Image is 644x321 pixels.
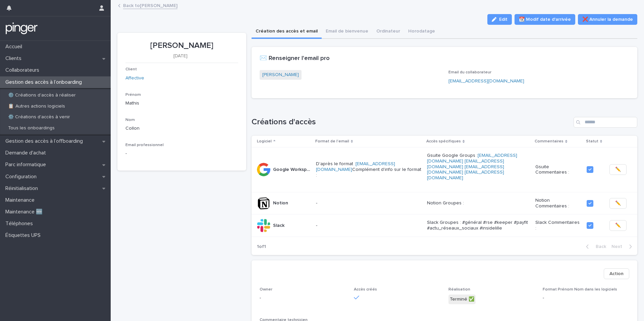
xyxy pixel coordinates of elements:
p: Accueil [3,44,28,50]
p: Clients [3,55,27,62]
button: Back [581,244,609,250]
span: Réalisation [448,287,470,292]
span: Owner [260,287,272,292]
p: Logiciel [257,138,272,145]
p: Slack Groupes : #général #rse #keeper #payfit #actu_réseaux_sociaux #insidelille [427,220,530,231]
p: Étiquettes UPS [3,232,46,239]
p: - [316,223,422,229]
span: Accès créés [354,287,377,292]
button: Action [604,268,629,279]
span: Email professionnel [125,143,164,147]
p: 1 of 1 [252,239,271,255]
tr: Google WorkspaceGoogle Workspace D'après le format :[EMAIL_ADDRESS][DOMAIN_NAME]Complément d'info... [252,147,638,192]
a: [EMAIL_ADDRESS][DOMAIN_NAME] [427,159,504,169]
span: 📆 Modif date d'arrivée [519,16,571,23]
p: Tous les onboardings [3,125,60,131]
span: Action [609,270,624,277]
span: Next [611,244,626,249]
span: Prénom [125,93,141,97]
tr: NotionNotion -Notion Groupes :Notion Commentaires :✏️ [252,192,638,214]
p: Gsuite Google Groups : [427,153,530,187]
h1: Créations d'accès [252,117,571,127]
button: Next [609,244,637,250]
p: ⚙️ Créations d'accès à réaliser [3,92,81,98]
tr: SlackSlack -Slack Groupes : #général #rse #keeper #payfit #actu_réseaux_sociaux #insidelilleSlack... [252,214,638,237]
a: [EMAIL_ADDRESS][DOMAIN_NAME] [427,165,504,175]
a: Back to[PERSON_NAME] [123,1,177,9]
p: Google Workspace [273,166,312,173]
p: Collaborateurs [3,67,45,73]
span: ✏️ [615,200,621,207]
p: - [125,150,127,157]
button: ✏️ [609,220,627,231]
p: Configuration [3,174,42,180]
span: Edit [499,17,507,22]
p: [DATE] [125,53,235,59]
img: mTgBEunGTSyRkCgitkcU [5,22,38,35]
p: 📋 Autres actions logiciels [3,104,70,109]
p: [PERSON_NAME] [125,41,238,51]
div: Terminé ✅ [448,295,476,304]
span: ❌ Annuler la demande [582,16,633,23]
p: Parc informatique [3,162,51,168]
p: Notion [273,199,289,206]
span: Back [592,244,606,249]
a: [EMAIL_ADDRESS][DOMAIN_NAME] [316,162,395,172]
p: D'après le format : Complément d'info sur le format : [316,161,422,178]
button: Email de bienvenue [322,25,372,39]
p: Notion Groupes : [427,200,530,206]
p: - [543,295,629,302]
p: Gsuite Commentaires : [535,164,581,176]
a: [EMAIL_ADDRESS][DOMAIN_NAME] [427,170,504,180]
p: Accès spécifiques [426,138,461,145]
p: Statut [586,138,598,145]
p: ⚙️ Créations d'accès à venir [3,114,75,120]
button: ❌ Annuler la demande [578,14,637,25]
p: Slack Commentaires : [535,220,581,231]
button: Création des accès et email [252,25,322,39]
p: Gestion des accès à l’offboarding [3,138,88,144]
span: ✏️ [615,166,621,173]
span: Email du collaborateur [448,70,491,74]
button: Ordinateur [372,25,404,39]
p: Collon [125,125,238,132]
a: Affective [125,75,144,82]
p: Réinitialisation [3,185,43,192]
span: Client [125,67,137,71]
div: - [260,295,346,302]
a: [EMAIL_ADDRESS][DOMAIN_NAME] [427,153,517,164]
h2: ✉️ Renseigner l'email pro [260,55,330,62]
p: Demande d'achat [3,150,51,156]
button: 📆 Modif date d'arrivée [515,14,575,25]
span: Nom [125,118,135,122]
p: Notion Commentaires : [535,198,581,209]
p: Maintenance 🆕 [3,209,48,215]
span: ✏️ [615,222,621,229]
p: Format de l'email [315,138,349,145]
p: Maintenance [3,197,40,203]
span: Format Prénom Nom dans les logiciels [543,287,617,292]
p: Mathis [125,100,238,107]
p: - [316,200,422,206]
button: ✏️ [609,164,627,175]
button: Edit [487,14,512,25]
p: Gestion des accès à l’onboarding [3,79,87,85]
button: Horodatage [404,25,439,39]
a: [PERSON_NAME] [262,71,299,78]
a: [EMAIL_ADDRESS][DOMAIN_NAME] [448,79,524,83]
p: Slack [273,221,286,229]
p: Commentaires [535,138,563,145]
p: Téléphones [3,220,38,227]
button: ✏️ [609,198,627,209]
input: Search [574,117,637,128]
